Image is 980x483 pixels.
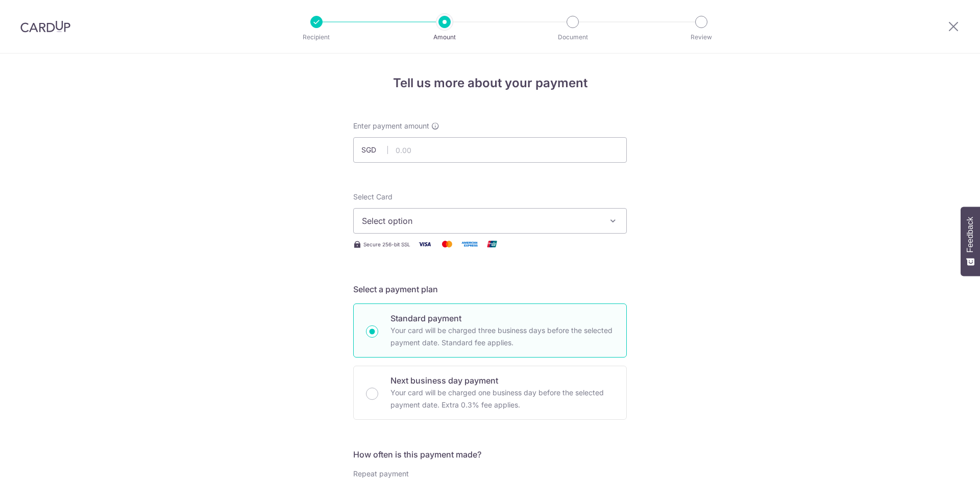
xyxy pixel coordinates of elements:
h5: Select a payment plan [353,283,627,295]
span: Secure 256-bit SSL [363,240,410,248]
span: Feedback [966,217,975,252]
h5: How often is this payment made? [353,448,627,461]
img: American Express [459,238,480,250]
span: Enter payment amount [353,121,429,131]
button: Feedback - Show survey [961,207,980,276]
input: 0.00 [353,137,627,163]
span: SGD [361,145,388,155]
p: Amount [407,32,482,42]
p: Standard payment [390,312,614,324]
img: Union Pay [482,238,502,250]
label: Repeat payment [353,469,409,479]
img: CardUp [20,20,70,33]
button: Select option [353,208,627,234]
p: Document [535,32,610,42]
p: Next business day payment [390,374,614,387]
p: Your card will be charged one business day before the selected payment date. Extra 0.3% fee applies. [390,387,614,411]
p: Review [664,32,739,42]
h4: Tell us more about your payment [353,74,627,92]
span: Select option [362,215,600,227]
iframe: Opens a widget where you can find more information [915,452,970,478]
span: translation missing: en.payables.payment_networks.credit_card.summary.labels.select_card [353,192,393,201]
p: Recipient [279,32,354,42]
img: Mastercard [437,238,457,250]
img: Visa [414,238,435,250]
p: Your card will be charged three business days before the selected payment date. Standard fee appl... [390,324,614,349]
